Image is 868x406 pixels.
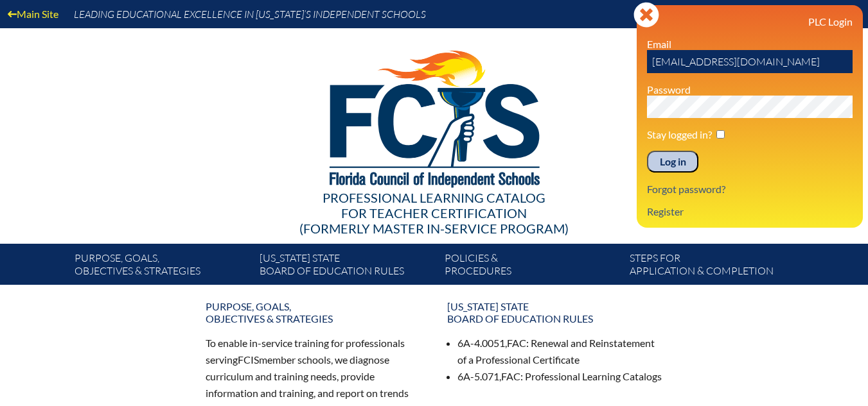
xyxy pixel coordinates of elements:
h3: PLC Login [647,15,853,28]
label: Stay logged in? [647,128,712,140]
a: Purpose, goals,objectives & strategies [69,249,254,285]
svg: Close [633,2,659,28]
span: FCIS [238,353,259,366]
label: Password [647,83,691,96]
div: Professional Learning Catalog (formerly Master In-service Program) [64,190,804,236]
span: for Teacher Certification [341,205,527,221]
a: Forgot password? [642,180,731,198]
input: Log in [647,151,698,173]
li: 6A-4.0051, : Renewal and Reinstatement of a Professional Certificate [457,335,663,368]
span: FAC [507,337,526,349]
span: FAC [501,370,520,382]
a: Purpose, goals,objectives & strategies [198,295,429,330]
a: Main Site [3,5,64,22]
li: 6A-5.071, : Professional Learning Catalogs [457,368,663,385]
label: Email [647,38,671,50]
a: [US_STATE] StateBoard of Education rules [254,249,439,285]
a: Steps forapplication & completion [624,249,810,285]
a: Policies &Procedures [439,249,624,285]
a: [US_STATE] StateBoard of Education rules [439,295,671,330]
a: Register [642,203,689,220]
img: FCISlogo221.eps [301,28,567,203]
